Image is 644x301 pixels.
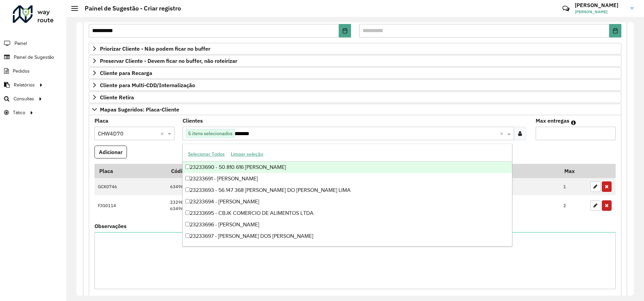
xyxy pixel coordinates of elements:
[183,173,512,184] div: 23233691 - [PERSON_NAME]
[14,54,54,61] span: Painel de Sugestão
[183,196,512,207] div: 23233694 - [PERSON_NAME]
[89,43,621,54] a: Priorizar Cliente - Não podem ficar no buffer
[100,46,210,51] span: Priorizar Cliente - Não podem ficar no buffer
[609,24,621,37] button: Choose Date
[183,184,512,196] div: 23233693 - 56.147.368 [PERSON_NAME] DO [PERSON_NAME] LIMA
[183,207,512,219] div: 23233695 - CBJK COMERCIO DE ALIMENTOS LTDA.
[15,40,27,47] span: Painel
[560,195,587,215] td: 2
[95,222,127,230] label: Observações
[183,230,512,242] div: 23233697 - [PERSON_NAME] DOS [PERSON_NAME]
[167,178,351,196] td: 63496134
[228,149,266,159] button: Limpar seleção
[100,95,134,100] span: Cliente Retira
[100,58,237,64] span: Preservar Cliente - Devem ficar no buffer, não roteirizar
[500,129,506,137] span: Clear all
[536,117,569,125] label: Max entregas
[560,178,587,196] td: 1
[186,129,234,137] span: 5 itens selecionados
[95,178,167,196] td: GCK0746
[559,1,573,16] a: Contato Rápido
[100,70,152,76] span: Cliente para Recarga
[185,149,228,159] button: Selecionar Todos
[182,144,512,247] ng-dropdown-panel: Options list
[100,107,179,112] span: Mapas Sugeridos: Placa-Cliente
[167,195,351,215] td: 23298187 63496134
[89,115,621,298] div: Mapas Sugeridos: Placa-Cliente
[89,92,621,103] a: Cliente Retira
[13,109,25,116] span: Tático
[339,24,351,37] button: Choose Date
[95,146,127,158] button: Adicionar
[183,219,512,230] div: 23233696 - [PERSON_NAME]
[89,67,621,79] a: Cliente para Recarga
[13,68,30,75] span: Pedidos
[14,95,34,102] span: Consultas
[167,164,351,178] th: Código Cliente
[183,161,512,173] div: 23233690 - 50.810.616 [PERSON_NAME]
[78,5,181,12] h2: Painel de Sugestão - Criar registro
[571,120,576,125] em: Máximo de clientes que serão colocados na mesma rota com os clientes informados
[95,195,167,215] td: FJG0114
[183,117,203,125] label: Clientes
[160,129,166,137] span: Clear all
[560,164,587,178] th: Max
[89,79,621,91] a: Cliente para Multi-CDD/Internalização
[95,117,108,125] label: Placa
[575,2,625,8] h3: [PERSON_NAME]
[95,164,167,178] th: Placa
[14,81,35,89] span: Relatórios
[183,242,512,253] div: 23233698 - [PERSON_NAME] ACESSORIOS
[89,55,621,67] a: Preservar Cliente - Devem ficar no buffer, não roteirizar
[100,82,195,88] span: Cliente para Multi-CDD/Internalização
[575,9,625,15] span: [PERSON_NAME]
[89,104,621,115] a: Mapas Sugeridos: Placa-Cliente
